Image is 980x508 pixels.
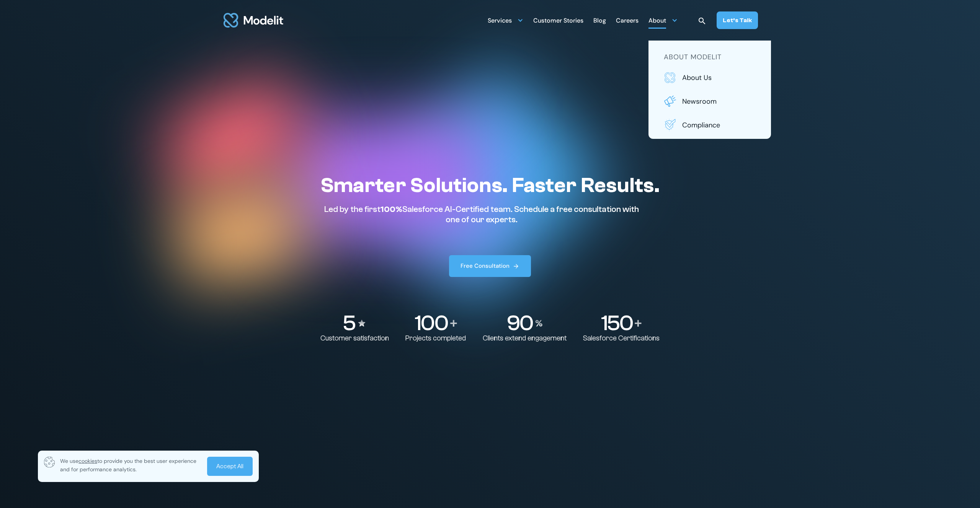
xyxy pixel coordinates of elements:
[222,8,285,32] a: home
[506,312,532,334] p: 90
[717,11,758,29] a: Let’s Talk
[664,95,756,107] a: Newsroom
[405,334,466,343] p: Projects completed
[648,41,771,139] nav: About
[664,72,756,84] a: About us
[488,14,512,29] div: Services
[533,14,583,29] div: Customer Stories
[222,8,285,32] img: modelit logo
[207,457,253,476] a: Accept All
[682,120,756,130] p: Compliance
[357,319,366,328] img: Stars
[682,96,756,106] p: Newsroom
[583,334,660,343] p: Salesforce Certifications
[601,312,633,334] p: 150
[381,204,402,214] span: 100%
[533,13,583,28] a: Customer Stories
[723,16,752,24] div: Let’s Talk
[664,52,756,62] h5: about modelit
[664,119,756,131] a: Compliance
[320,334,389,343] p: Customer satisfaction
[461,262,510,270] div: Free Consultation
[513,263,519,270] img: arrow right
[682,73,756,83] p: About us
[343,312,355,334] p: 5
[488,13,523,28] div: Services
[60,457,202,474] p: We use to provide you the best user experience and for performance analytics.
[78,458,97,464] span: cookies
[450,320,457,327] img: Plus
[648,14,666,29] div: About
[535,320,543,327] img: Percentage
[593,13,606,28] a: Blog
[449,255,531,277] a: Free Consultation
[415,312,448,334] p: 100
[320,173,660,198] h1: Smarter Solutions. Faster Results.
[616,13,639,28] a: Careers
[593,14,606,29] div: Blog
[320,204,643,225] p: Led by the first Salesforce AI-Certified team. Schedule a free consultation with one of our experts.
[648,13,678,28] div: About
[635,320,642,327] img: Plus
[616,14,639,29] div: Careers
[483,334,567,343] p: Clients extend engagement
